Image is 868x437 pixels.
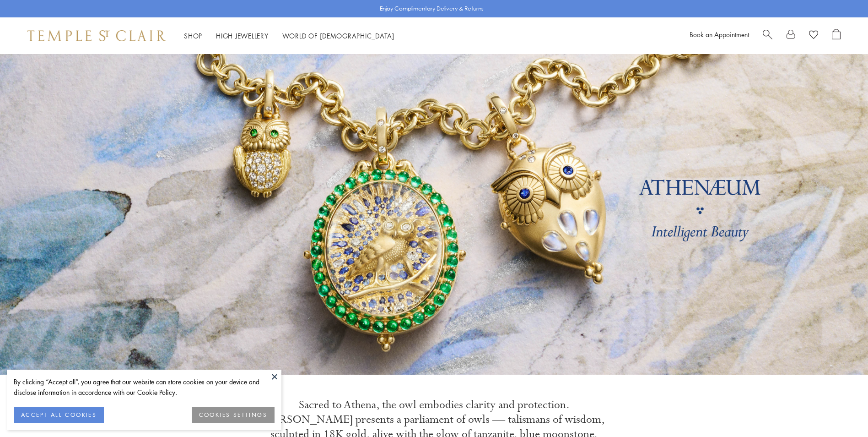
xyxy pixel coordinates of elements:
[192,407,275,423] button: COOKIES SETTINGS
[832,29,841,43] a: Open Shopping Bag
[690,30,749,39] a: Book an Appointment
[763,29,772,43] a: Search
[14,377,275,398] div: By clicking “Accept all”, you agree that our website can store cookies on your device and disclos...
[27,30,166,41] img: Temple St. Clair
[380,4,484,13] p: Enjoy Complimentary Delivery & Returns
[282,31,394,40] a: World of [DEMOGRAPHIC_DATA]World of [DEMOGRAPHIC_DATA]
[809,29,818,43] a: View Wishlist
[14,407,104,423] button: ACCEPT ALL COOKIES
[184,30,394,42] nav: Main navigation
[216,31,269,40] a: High JewelleryHigh Jewellery
[184,31,202,40] a: ShopShop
